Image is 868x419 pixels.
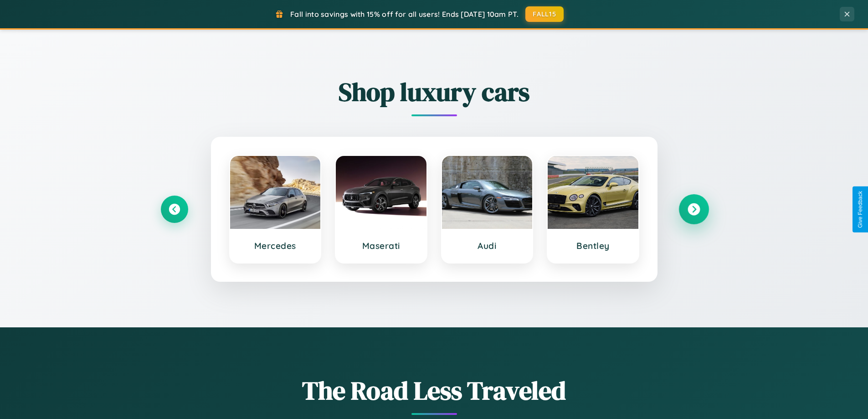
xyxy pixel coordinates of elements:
[161,373,708,408] h1: The Road Less Traveled
[451,240,524,251] h3: Audi
[557,240,629,251] h3: Bentley
[345,240,417,251] h3: Maserati
[857,191,863,228] div: Give Feedback
[525,6,564,22] button: FALL15
[161,74,708,109] h2: Shop luxury cars
[290,10,519,19] span: Fall into savings with 15% off for all users! Ends [DATE] 10am PT.
[239,240,312,251] h3: Mercedes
